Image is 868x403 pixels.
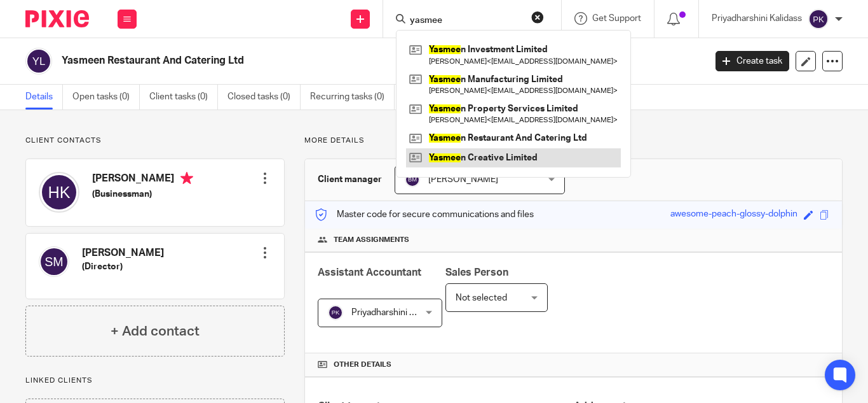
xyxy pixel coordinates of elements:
a: Client tasks (0) [149,85,218,110]
h5: (Director) [82,260,164,273]
a: Closed tasks (0) [227,85,301,110]
img: svg%3E [328,305,343,320]
h5: (Businessman) [92,188,193,201]
button: Clear [531,11,544,24]
img: svg%3E [39,172,79,213]
p: Master code for secure communications and files [315,208,534,221]
h3: Client manager [318,173,382,186]
img: Pixie [25,10,89,27]
span: Assistant Accountant [318,267,421,278]
a: Details [25,85,63,110]
span: Sales Person [445,267,508,278]
span: Team assignments [334,235,409,245]
span: [PERSON_NAME] [428,175,498,184]
i: Primary [180,172,193,185]
span: Priyadharshini Kalidass [351,308,442,317]
img: svg%3E [39,246,69,277]
img: svg%3E [405,172,420,187]
img: svg%3E [25,48,52,74]
h4: [PERSON_NAME] [82,246,164,260]
input: Search [409,15,523,27]
a: Create task [715,51,789,71]
a: Recurring tasks (0) [310,85,395,110]
h4: + Add contact [111,322,200,341]
p: More details [304,136,843,146]
p: Priyadharshini Kalidass [712,12,802,25]
span: Other details [334,360,391,370]
img: svg%3E [808,9,829,29]
p: Client contacts [25,136,285,146]
h4: [PERSON_NAME] [92,172,193,188]
p: Linked clients [25,376,285,386]
a: Open tasks (0) [72,85,140,110]
span: Get Support [592,14,641,23]
div: awesome-peach-glossy-dolphin [670,208,797,222]
span: Not selected [456,293,507,302]
h2: Yasmeen Restaurant And Catering Ltd [62,54,569,67]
